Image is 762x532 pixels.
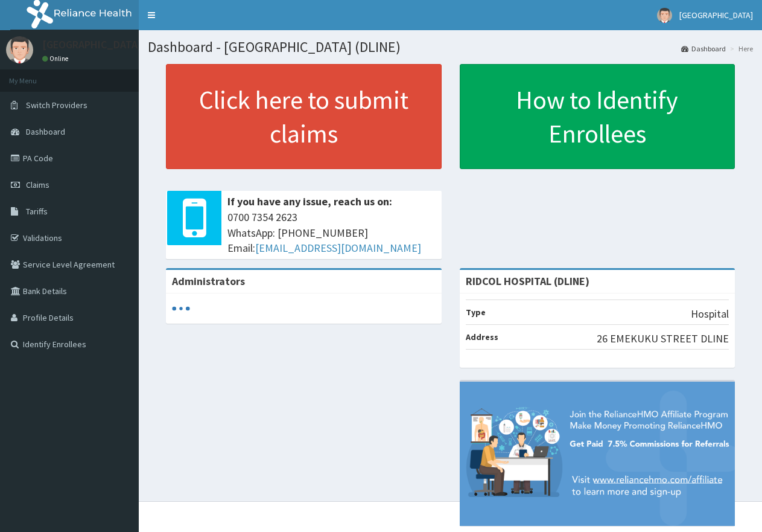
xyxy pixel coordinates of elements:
[26,100,87,111] span: Switch Providers
[172,274,245,288] b: Administrators
[597,331,729,347] p: 26 EMEKUKU STREET DLINE
[42,54,71,63] a: Online
[255,241,421,255] a: [EMAIL_ADDRESS][DOMAIN_NAME]
[172,300,190,318] svg: audio-loading
[6,36,33,63] img: User Image
[26,179,49,190] span: Claims
[42,39,142,50] p: [GEOGRAPHIC_DATA]
[466,332,498,342] b: Address
[460,64,735,169] a: How to Identify Enrollees
[227,210,436,256] span: 0700 7354 2623 WhatsApp: [PHONE_NUMBER] Email:
[466,274,589,288] strong: RIDCOL HOSPITAL (DLINE)
[148,39,753,55] h1: Dashboard - [GEOGRAPHIC_DATA] (DLINE)
[166,64,442,169] a: Click here to submit claims
[26,126,65,137] span: Dashboard
[681,43,726,54] a: Dashboard
[460,382,735,526] img: provider-team-banner.png
[227,194,392,208] b: If you have any issue, reach us on:
[691,306,729,322] p: Hospital
[466,307,486,318] b: Type
[679,10,753,21] span: [GEOGRAPHIC_DATA]
[26,206,48,217] span: Tariffs
[657,8,672,23] img: User Image
[727,43,753,54] li: Here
